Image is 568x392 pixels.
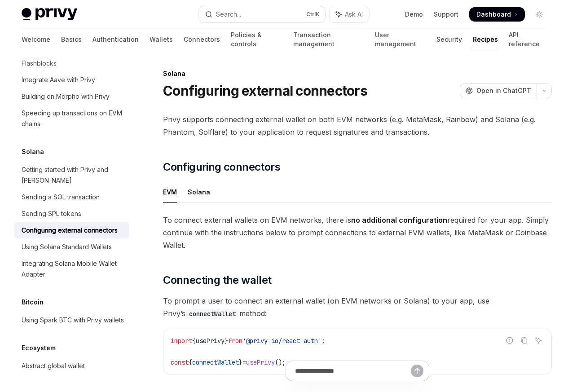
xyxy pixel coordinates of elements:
[14,206,129,222] a: Sending SPL tokens
[532,7,546,22] button: Toggle dark mode
[22,242,112,252] div: Using Solana Standard Wallets
[14,105,129,132] a: Speeding up transactions on EVM chains
[476,10,511,19] span: Dashboard
[518,335,530,346] button: Copy the contents from the code block
[405,10,423,19] a: Demo
[22,297,44,308] h5: Bitcoin
[411,365,423,377] button: Send message
[22,192,100,203] div: Sending a SOL transaction
[14,239,129,255] a: Using Solana Standard Wallets
[295,361,411,381] input: Ask a question...
[22,315,124,326] div: Using Spark BTC with Privy wallets
[22,75,95,85] div: Integrate Aave with Privy
[163,69,552,78] div: Solana
[22,8,77,21] img: light logo
[216,9,241,20] div: Search...
[375,29,426,50] a: User management
[163,83,367,99] h1: Configuring external connectors
[22,225,118,236] div: Configuring external connectors
[351,216,447,225] strong: no additional configuration
[14,358,129,374] a: Abstract global wallet
[434,10,458,19] a: Support
[188,181,210,203] div: Solana
[14,189,129,205] a: Sending a SOL transaction
[171,337,192,345] span: import
[293,29,365,50] a: Transaction management
[14,255,129,282] a: Integrating Solana Mobile Wallet Adapter
[476,86,531,95] span: Open in ChatGPT
[306,11,320,18] span: Ctrl K
[22,361,85,371] div: Abstract global wallet
[171,358,189,366] span: const
[242,337,321,345] span: '@privy-io/react-auth'
[163,181,177,203] div: EVM
[22,29,50,50] a: Welcome
[14,72,129,88] a: Integrate Aave with Privy
[509,29,546,50] a: API reference
[185,309,239,319] code: connectWallet
[61,29,82,50] a: Basics
[199,6,325,22] button: Open search
[321,337,325,345] span: ;
[225,337,228,345] span: }
[163,214,552,251] span: To connect external wallets on EVM networks, there is required for your app. Simply continue with...
[239,358,242,366] span: }
[436,29,462,50] a: Security
[22,164,124,186] div: Getting started with Privy and [PERSON_NAME]
[231,29,282,50] a: Policies & controls
[22,146,44,157] h5: Solana
[14,162,129,189] a: Getting started with Privy and [PERSON_NAME]
[163,113,552,138] span: Privy supports connecting external wallet on both EVM networks (e.g. MetaMask, Rainbow) and Solan...
[196,337,225,345] span: usePrivy
[22,208,81,219] div: Sending SPL tokens
[14,88,129,105] a: Building on Morpho with Privy
[504,335,515,346] button: Report incorrect code
[275,358,286,366] span: ();
[345,10,363,19] span: Ask AI
[22,258,124,280] div: Integrating Solana Mobile Wallet Adapter
[242,358,246,366] span: =
[228,337,242,345] span: from
[460,83,537,98] button: Open in ChatGPT
[192,358,239,366] span: connectWallet
[469,7,525,22] a: Dashboard
[246,358,275,366] span: usePrivy
[533,335,544,346] button: Ask AI
[92,29,139,50] a: Authentication
[473,29,498,50] a: Recipes
[22,108,124,129] div: Speeding up transactions on EVM chains
[184,29,220,50] a: Connectors
[163,160,280,174] span: Configuring connectors
[14,222,129,238] a: Configuring external connectors
[22,343,56,353] h5: Ecosystem
[189,358,192,366] span: {
[192,337,196,345] span: {
[163,295,552,320] span: To prompt a user to connect an external wallet (on EVM networks or Solana) to your app, use Privy...
[22,91,110,102] div: Building on Morpho with Privy
[163,273,271,287] span: Connecting the wallet
[14,312,129,328] a: Using Spark BTC with Privy wallets
[150,29,173,50] a: Wallets
[330,6,369,22] button: Toggle assistant panel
